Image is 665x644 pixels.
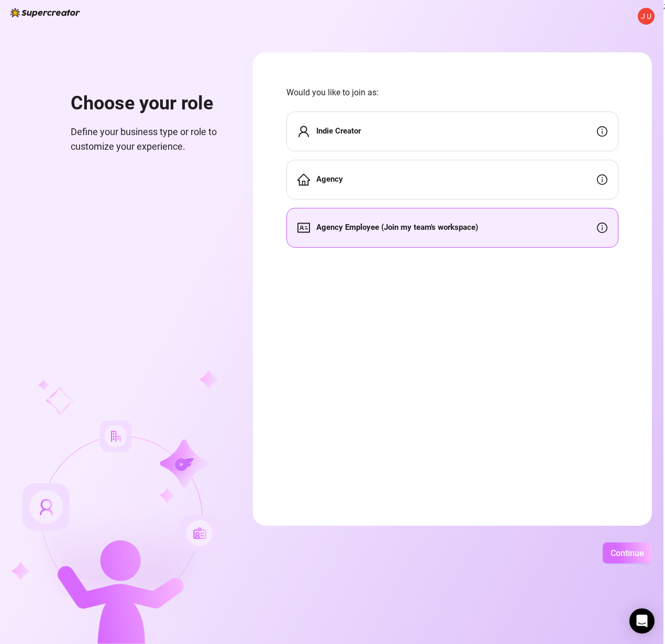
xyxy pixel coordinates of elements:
[629,608,655,634] div: Open Intercom Messenger
[603,542,652,563] button: Continue
[597,174,607,185] span: info-circle
[597,126,607,137] span: info-circle
[597,223,607,233] span: info-circle
[611,548,644,558] span: Continue
[286,86,618,99] span: Would you like to join as:
[297,221,310,234] span: idcard
[316,174,343,184] strong: Agency
[297,125,310,138] span: user
[71,92,228,115] h1: Choose your role
[316,223,478,232] strong: Agency Employee (Join my team's workspace)
[10,8,80,17] img: logo
[641,10,651,22] span: J U
[316,126,361,136] strong: Indie Creator
[71,125,228,154] span: Define your business type or role to customize your experience.
[297,173,310,186] span: home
